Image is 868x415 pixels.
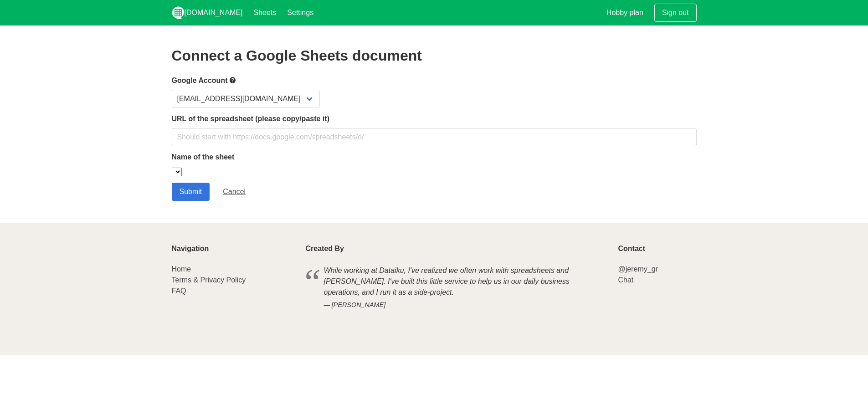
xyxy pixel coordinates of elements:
[172,183,210,201] input: Submit
[618,245,696,253] p: Contact
[306,245,607,253] p: Created By
[172,47,697,64] h2: Connect a Google Sheets document
[172,265,191,273] a: Home
[618,276,633,284] a: Chat
[306,264,607,312] blockquote: While working at Dataiku, I've realized we often work with spreadsheets and [PERSON_NAME]. I've b...
[324,300,589,310] cite: [PERSON_NAME]
[654,4,697,22] a: Sign out
[618,265,657,273] a: @jeremy_gr
[215,183,253,201] a: Cancel
[172,245,295,253] p: Navigation
[172,75,697,86] label: Google Account
[172,276,246,284] a: Terms & Privacy Policy
[172,128,697,146] input: Should start with https://docs.google.com/spreadsheets/d/
[172,287,186,295] a: FAQ
[172,6,185,19] img: logo_v2_white.png
[172,113,697,124] label: URL of the spreadsheet (please copy/paste it)
[172,152,697,163] label: Name of the sheet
